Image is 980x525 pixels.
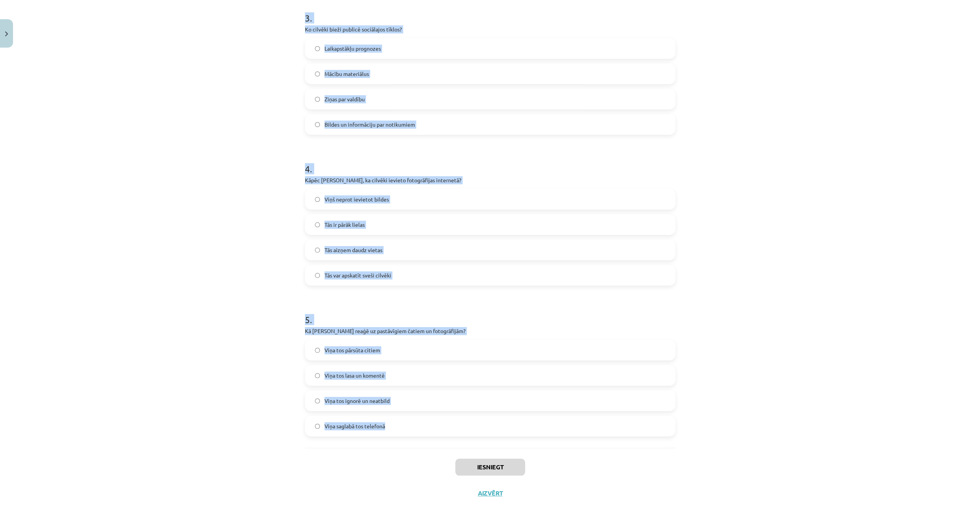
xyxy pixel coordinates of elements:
[315,222,320,227] input: Tās ir pārāk lielas
[324,121,415,129] span: Bildes un informāciju par notikumiem
[324,346,380,354] span: Viņa tos pārsūta citiem
[324,271,391,279] span: Tās var apskatīt sveši cilvēki
[324,195,389,203] span: Viņš neprot ievietot bildes
[324,246,382,254] span: Tās aizņem daudz vietas
[324,95,365,103] span: Ziņas par valdību
[315,46,320,51] input: Laikapstākļu prognozes
[476,489,505,497] button: Aizvērt
[315,373,320,378] input: Viņa tos lasa un komentē
[315,248,320,253] input: Tās aizņem daudz vietas
[305,301,675,325] h1: 5 .
[315,71,320,76] input: Mācību materiālus
[324,221,365,229] span: Tās ir pārāk lielas
[315,348,320,353] input: Viņa tos pārsūta citiem
[315,424,320,429] input: Viņa saglabā tos telefonā
[315,122,320,127] input: Bildes un informāciju par notikumiem
[315,273,320,278] input: Tās var apskatīt sveši cilvēki
[455,459,525,475] button: Iesniegt
[315,398,320,403] input: Viņa tos ignorē un neatbild
[324,70,369,78] span: Mācību materiālus
[305,150,675,174] h1: 4 .
[324,397,390,405] span: Viņa tos ignorē un neatbild
[324,371,385,380] span: Viņa tos lasa un komentē
[324,422,385,430] span: Viņa saglabā tos telefonā
[305,176,675,184] p: Kāpēc [PERSON_NAME], ka cilvēki ievieto fotogrāfijas internetā?
[5,31,8,36] img: icon-close-lesson-0947bae3869378f0d4975bcd49f059093ad1ed9edebbc8119c70593378902aed.svg
[305,25,675,33] p: Ko cilvēki bieži publicē sociālajos tīklos?
[315,197,320,202] input: Viņš neprot ievietot bildes
[315,97,320,102] input: Ziņas par valdību
[305,327,675,335] p: Kā [PERSON_NAME] reaģē uz pastāvīgiem čatiem un fotogrāfijām?
[324,45,381,53] span: Laikapstākļu prognozes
